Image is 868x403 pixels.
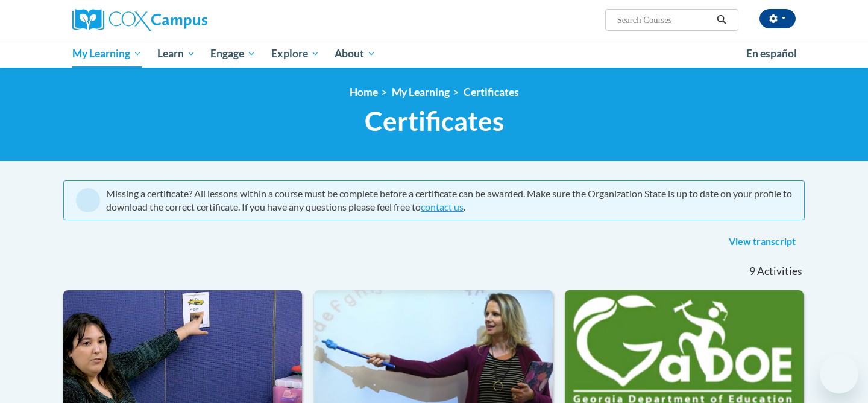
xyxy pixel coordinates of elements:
[350,86,378,98] a: Home
[720,232,805,252] a: View transcript
[64,40,149,68] a: My Learning
[263,40,327,68] a: Explore
[757,265,802,278] span: Activities
[72,9,301,31] a: Cox Campus
[820,355,858,393] iframe: Button to launch messaging window
[335,46,376,61] span: About
[327,40,384,68] a: About
[712,13,731,27] button: Search
[72,9,207,31] img: Cox Campus
[271,46,319,61] span: Explore
[157,46,195,61] span: Learn
[421,201,464,212] a: contact us
[464,86,519,98] a: Certificates
[365,105,504,137] span: Certificates
[392,86,450,98] a: My Learning
[749,265,755,278] span: 9
[738,41,805,66] a: En español
[54,40,814,68] div: Main menu
[106,187,792,214] div: Missing a certificate? All lessons within a course must be complete before a certificate can be a...
[72,46,142,61] span: My Learning
[746,47,797,60] span: En español
[149,40,203,68] a: Learn
[203,40,263,68] a: Engage
[210,46,256,61] span: Engage
[616,13,712,27] input: Search Courses
[759,9,796,28] button: Account Settings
